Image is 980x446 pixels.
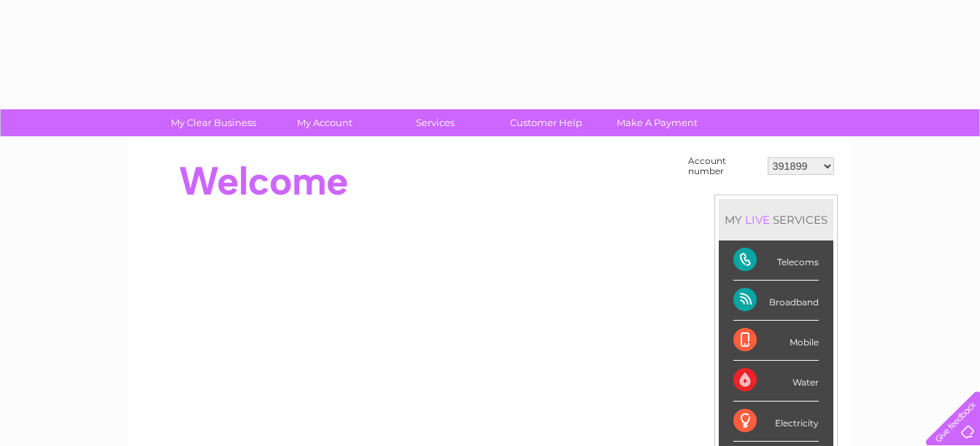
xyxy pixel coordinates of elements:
[719,199,833,240] div: MY SERVICES
[742,213,773,227] div: LIVE
[733,361,819,401] div: Water
[733,281,819,321] div: Broadband
[264,109,385,136] a: My Account
[153,109,274,136] a: My Clear Business
[486,109,606,136] a: Customer Help
[684,152,764,180] td: Account number
[733,402,819,442] div: Electricity
[375,109,495,136] a: Services
[597,109,717,136] a: Make A Payment
[733,240,819,281] div: Telecoms
[733,321,819,361] div: Mobile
